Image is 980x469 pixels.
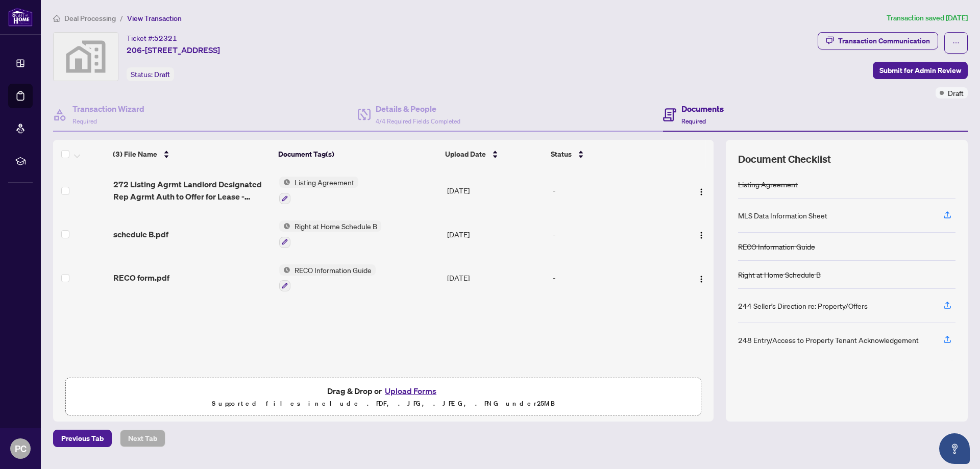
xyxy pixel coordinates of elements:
span: 272 Listing Agrmt Landlord Designated Rep Agrmt Auth to Offer for Lease - PropTx-OREA_[DATE] 13_1... [113,178,272,203]
img: Status Icon [279,264,290,276]
td: [DATE] [443,212,549,256]
div: MLS Data Information Sheet [738,210,827,221]
img: Status Icon [279,220,290,232]
span: Document Checklist [738,152,831,166]
th: Upload Date [441,140,546,168]
th: Status [547,140,675,168]
span: RECO Information Guide [290,264,376,276]
img: Logo [697,231,705,239]
span: Right at Home Schedule B [290,220,381,232]
span: View Transaction [127,14,182,23]
div: Transaction Communication [838,33,930,49]
button: Transaction Communication [818,32,938,50]
button: Logo [693,226,709,242]
button: Submit for Admin Review [873,62,968,79]
article: Transaction saved [DATE] [887,12,968,24]
button: Logo [693,182,709,199]
div: - [553,185,673,196]
div: - [553,272,673,283]
img: Logo [697,275,705,283]
span: Status [551,149,572,160]
span: PC [15,441,27,456]
h4: Documents [681,103,724,115]
span: ellipsis [952,39,960,46]
img: svg%3e [54,33,118,81]
div: Ticket #: [127,32,177,44]
span: Drag & Drop orUpload FormsSupported files include .PDF, .JPG, .JPEG, .PNG under25MB [66,378,701,416]
div: - [553,229,673,240]
span: 52321 [154,34,177,43]
div: 244 Seller’s Direction re: Property/Offers [738,300,868,311]
h4: Transaction Wizard [72,103,144,115]
button: Status IconListing Agreement [279,177,358,204]
span: (3) File Name [113,149,157,160]
button: Next Tab [120,430,165,447]
span: RECO form.pdf [113,271,169,284]
td: [DATE] [443,168,549,212]
td: [DATE] [443,256,549,300]
span: home [53,15,60,22]
th: Document Tag(s) [274,140,441,168]
span: Drag & Drop or [327,384,439,398]
div: Listing Agreement [738,179,798,190]
div: 248 Entry/Access to Property Tenant Acknowledgement [738,334,919,345]
button: Status IconRECO Information Guide [279,264,376,292]
span: 206-[STREET_ADDRESS] [127,44,220,56]
span: Draft [154,70,170,79]
span: Draft [948,87,964,98]
img: logo [8,8,33,27]
div: Status: [127,67,174,81]
img: Logo [697,188,705,196]
div: Right at Home Schedule B [738,269,821,280]
button: Status IconRight at Home Schedule B [279,220,381,248]
img: Status Icon [279,177,290,188]
li: / [120,12,123,24]
span: Listing Agreement [290,177,358,188]
h4: Details & People [376,103,460,115]
span: schedule B.pdf [113,228,168,240]
span: Required [681,117,706,125]
span: Submit for Admin Review [879,62,961,79]
button: Previous Tab [53,430,112,447]
button: Logo [693,269,709,286]
button: Open asap [939,433,970,464]
p: Supported files include .PDF, .JPG, .JPEG, .PNG under 25 MB [72,398,695,410]
span: Required [72,117,97,125]
button: Upload Forms [382,384,439,398]
div: RECO Information Guide [738,241,815,252]
span: 4/4 Required Fields Completed [376,117,460,125]
th: (3) File Name [109,140,274,168]
span: Previous Tab [61,430,104,447]
span: Upload Date [445,149,486,160]
span: Deal Processing [64,14,116,23]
